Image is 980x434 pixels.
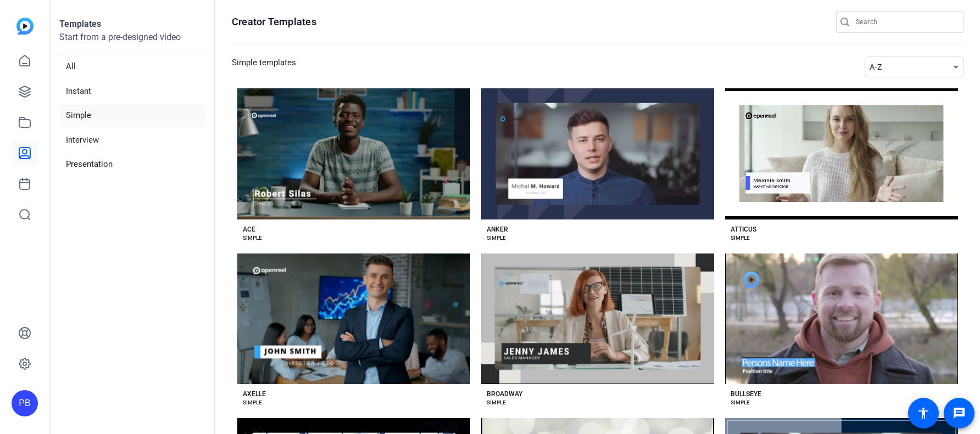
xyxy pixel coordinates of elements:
[731,390,761,398] div: BULLSEYE
[481,88,714,219] button: Template image
[917,407,930,420] mat-icon: accessibility
[953,407,966,420] mat-icon: message
[481,253,714,385] button: Template image
[487,225,508,234] div: ANKER
[856,15,955,29] input: Search
[487,398,506,407] div: SIMPLE
[243,398,262,407] div: SIMPLE
[16,18,34,35] img: blue-gradient.svg
[59,153,205,176] li: Presentation
[487,390,522,398] div: BROADWAY
[232,15,316,29] h1: Creator Templates
[59,104,205,127] li: Simple
[59,129,205,151] li: Interview
[731,234,750,243] div: SIMPLE
[59,31,205,53] p: Start from a pre-designed video
[487,234,506,243] div: SIMPLE
[59,80,205,103] li: Instant
[243,234,262,243] div: SIMPLE
[12,390,38,416] div: PB
[243,225,255,234] div: ACE
[731,398,750,407] div: SIMPLE
[59,19,101,29] strong: Templates
[725,253,958,385] button: Template image
[232,57,296,77] h3: Simple templates
[237,253,470,385] button: Template image
[870,63,882,71] span: A-Z
[725,88,958,219] button: Template image
[237,88,470,219] button: Template image
[59,55,205,78] li: All
[243,390,266,398] div: AXELLE
[731,225,756,234] div: ATTICUS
